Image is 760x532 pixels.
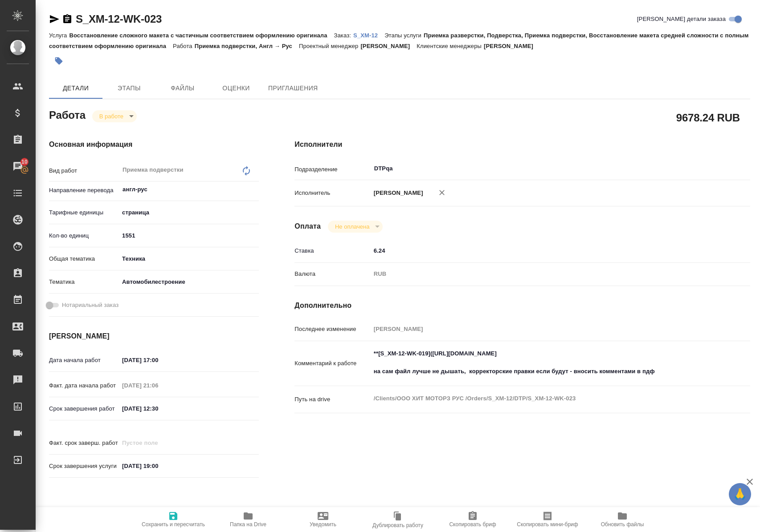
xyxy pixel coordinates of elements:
span: 🙏 [732,485,748,504]
p: Факт. дата начала работ [49,381,119,390]
p: Срок завершения работ [49,404,119,413]
input: ✎ Введи что-нибудь [119,459,197,472]
button: 🙏 [729,483,751,505]
textarea: **[S_XM-12-WK-019]([URL][DOMAIN_NAME] на сам файл лучше не дышать, корректорские правки если буду... [371,346,712,379]
p: [PERSON_NAME] [360,43,417,49]
span: Уведомить [310,521,336,528]
p: Ставка [294,246,370,255]
input: ✎ Введи что-нибудь [119,229,259,242]
p: Клиентские менеджеры [417,43,484,49]
p: Комментарий к работе [294,359,370,368]
span: Оценки [215,83,257,94]
p: [PERSON_NAME] [484,43,540,49]
button: Open [707,168,709,169]
p: Заказ: [334,32,353,39]
h4: [PERSON_NAME] [49,331,259,342]
p: Этапы услуги [384,32,424,39]
input: Пустое поле [371,322,712,335]
p: Вид работ [49,166,119,175]
span: Файлы [161,83,204,94]
div: страница [119,205,259,220]
span: Дублировать работу [372,522,423,528]
span: Папка на Drive [230,521,266,528]
div: В работе [328,221,383,233]
p: Путь на drive [294,395,370,404]
p: Проектный менеджер [299,43,360,49]
p: Услуга [49,32,69,39]
p: Исполнитель [294,189,370,197]
span: Сохранить и пересчитать [142,521,205,528]
span: Нотариальный заказ [62,301,118,310]
p: Тематика [49,278,119,286]
h4: Дополнительно [294,300,750,311]
div: Техника [119,251,259,266]
div: Автомобилестроение [119,274,259,290]
span: [PERSON_NAME] детали заказа [637,15,726,24]
span: Обновить файлы [601,521,644,528]
button: Скопировать ссылку [62,14,73,24]
p: Общая тематика [49,254,119,263]
span: Скопировать мини-бриф [517,521,578,528]
button: Удалить исполнителя [432,183,452,202]
p: Факт. срок заверш. работ [49,439,119,447]
p: [PERSON_NAME] [371,189,423,197]
input: ✎ Введи что-нибудь [119,354,197,367]
span: Этапы [108,83,151,94]
input: Пустое поле [119,379,197,392]
input: Пустое поле [119,436,197,449]
h2: Работа [49,106,86,122]
p: Тарифные единицы [49,208,119,217]
span: 10 [16,157,33,166]
p: Последнее изменение [294,325,370,334]
button: Сохранить и пересчитать [136,507,211,532]
button: Скопировать ссылку для ЯМессенджера [49,14,60,24]
div: RUB [371,266,712,282]
h4: Оплата [294,221,321,232]
p: Срок завершения услуги [49,462,119,471]
input: ✎ Введи что-нибудь [119,402,197,415]
button: Обновить файлы [585,507,660,532]
h4: Исполнители [294,139,750,150]
p: Приемка подверстки, Англ → Рус [195,43,299,49]
span: Детали [54,83,97,94]
a: S_XM-12 [353,31,384,39]
input: ✎ Введи что-нибудь [371,244,712,257]
p: Кол-во единиц [49,231,119,240]
p: Работа [173,43,195,49]
div: В работе [92,110,137,122]
p: Дата начала работ [49,356,119,365]
a: S_XM-12-WK-023 [76,13,162,25]
textarea: /Clients/ООО ХИТ МОТОРЗ РУС /Orders/S_XM-12/DTP/S_XM-12-WK-023 [371,391,712,406]
button: Скопировать бриф [435,507,510,532]
p: Восстановление сложного макета с частичным соответствием оформлению оригинала [69,32,334,39]
button: Уведомить [286,507,360,532]
h2: Заказ [49,505,78,519]
p: Подразделение [294,165,370,174]
p: Валюта [294,270,370,278]
span: Приглашения [268,83,318,94]
button: Open [254,189,256,190]
button: Не оплачена [332,223,372,230]
p: Направление перевода [49,186,119,195]
button: Папка на Drive [211,507,286,532]
button: Дублировать работу [360,507,435,532]
button: Добавить тэг [49,51,69,71]
button: В работе [97,113,126,120]
p: S_XM-12 [353,32,384,39]
button: Скопировать мини-бриф [510,507,585,532]
h4: Основная информация [49,139,259,150]
a: 10 [2,155,33,177]
span: Скопировать бриф [449,521,496,528]
h2: 9678.24 RUB [676,110,740,125]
